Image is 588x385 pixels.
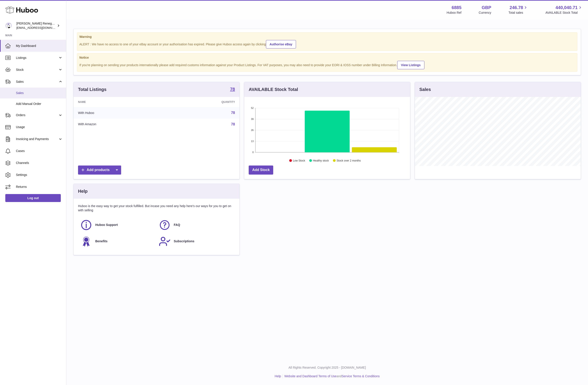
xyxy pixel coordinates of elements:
[508,5,528,15] a: 246.78 Total sales
[78,188,88,194] h3: Help
[510,5,523,11] span: 246.78
[80,219,154,231] a: Huboo Support
[11,12,49,15] div: Domain: [DOMAIN_NAME]
[174,223,180,227] span: FAQ
[79,39,575,48] div: ALERT : We have no access to one of your eBay account or your authorisation has expired. Please g...
[174,239,194,243] span: Subscriptions
[452,5,462,11] strong: 6885
[293,159,305,162] text: Low Stock
[159,235,233,247] a: Subscriptions
[159,219,233,231] a: FAQ
[74,119,164,130] td: With Amazon
[16,149,63,153] span: Cases
[44,26,48,29] img: tab_keywords_by_traffic_grey.svg
[419,87,431,92] h3: Sales
[49,26,74,29] div: Keywords by Traffic
[283,374,380,378] li: and
[284,374,336,378] a: Website and Dashboard Terms of Use
[95,239,107,243] span: Benefits
[266,40,296,48] a: Authorise eBay
[16,102,63,106] span: Add Manual Order
[251,129,254,131] text: 26
[251,107,254,109] text: 52
[16,26,65,29] span: [EMAIL_ADDRESS][DOMAIN_NAME]
[78,204,235,212] p: Huboo is the easy way to get your stock fulfilled. But incase you need any help here's our ways f...
[251,140,254,142] text: 13
[16,161,63,165] span: Channels
[482,5,491,11] strong: GBP
[79,56,575,60] strong: Notice
[5,22,12,29] img: directordarren@gmail.com
[12,7,22,11] div: v 4.0.25
[251,118,254,120] text: 39
[313,159,329,162] text: Healthy stock
[5,194,61,202] a: Log out
[79,60,575,69] div: If you're planning on sending your products internationally please add required customs informati...
[78,166,121,175] a: Add products
[556,5,578,11] span: 440,040.71
[275,374,281,378] a: Help
[79,35,575,39] strong: Warning
[16,44,63,48] span: My Dashboard
[479,11,491,15] div: Currency
[70,366,584,370] p: All Rights Reserved. Copyright 2025 - [DOMAIN_NAME]
[249,87,298,92] h3: AVAILABLE Stock Total
[397,61,424,69] a: View Listings
[230,87,235,92] a: 78
[447,11,462,15] div: Huboo Ref
[7,12,11,15] img: website_grey.svg
[16,80,58,84] span: Sales
[16,91,63,95] span: Sales
[12,26,15,29] img: tab_domain_overview_orange.svg
[16,125,63,129] span: Usage
[230,87,235,91] strong: 78
[16,137,58,141] span: Invoicing and Payments
[16,68,58,72] span: Stock
[16,21,56,30] div: [PERSON_NAME] Renegade Productions -UK account
[16,173,63,177] span: Settings
[16,56,58,60] span: Listings
[17,26,40,29] div: Domain Overview
[74,107,164,119] td: With Huboo
[508,11,528,15] span: Total sales
[249,166,273,175] a: Add Stock
[7,7,11,11] img: logo_orange.svg
[231,122,235,126] a: 78
[16,185,63,189] span: Returns
[252,151,254,154] text: 0
[342,374,380,378] a: Service Terms & Conditions
[80,235,154,247] a: Benefits
[95,223,118,227] span: Huboo Support
[78,87,107,92] h3: Total Listings
[545,5,583,15] a: 440,040.71 AVAILABLE Stock Total
[16,113,58,117] span: Orders
[231,111,235,115] a: 78
[74,97,164,107] th: Name
[545,11,583,15] span: AVAILABLE Stock Total
[337,159,361,162] text: Stock over 2 months
[164,97,239,107] th: Quantity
